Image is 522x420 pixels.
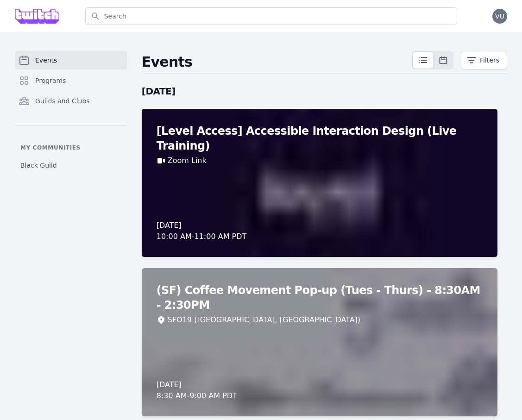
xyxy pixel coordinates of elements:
input: Search [85,7,457,25]
span: Programs [35,76,66,85]
a: Programs [15,71,127,90]
a: [Level Access] Accessible Interaction Design (Live Training)Zoom Link[DATE]10:00 AM-11:00 AM PDT [142,109,497,257]
p: My communities [15,144,127,151]
span: Black Guild [20,161,57,170]
a: Zoom Link [168,155,207,166]
div: [DATE] 10:00 AM - 11:00 AM PDT [157,220,247,242]
h2: Events [142,54,412,70]
h2: [DATE] [142,85,497,98]
a: Guilds and Clubs [15,92,127,110]
h2: (SF) Coffee Movement Pop-up (Tues - Thurs) - 8:30AM - 2:30PM [157,283,483,313]
span: Guilds and Clubs [35,96,90,106]
div: [DATE] 8:30 AM - 9:00 AM PDT [157,379,237,401]
a: Events [15,51,127,69]
span: VU [495,13,504,19]
nav: Sidebar [15,51,127,174]
span: Events [35,56,57,65]
button: Filters [461,51,507,69]
a: (SF) Coffee Movement Pop-up (Tues - Thurs) - 8:30AM - 2:30PMSFO19 ([GEOGRAPHIC_DATA], [GEOGRAPHIC... [142,268,497,416]
img: Grove [15,9,59,24]
h2: [Level Access] Accessible Interaction Design (Live Training) [157,124,483,153]
div: SFO19 ([GEOGRAPHIC_DATA], [GEOGRAPHIC_DATA]) [168,314,360,326]
button: VU [492,9,507,24]
a: Black Guild [15,157,127,174]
